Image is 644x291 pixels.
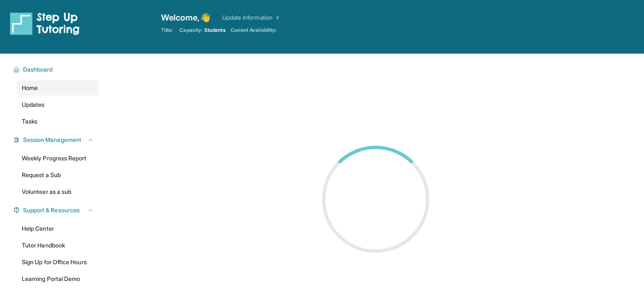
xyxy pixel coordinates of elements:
[22,100,45,109] span: Updates
[17,114,99,129] a: Tasks
[17,97,99,112] a: Updates
[17,271,99,286] a: Learning Portal Demo
[17,167,99,183] a: Request a Sub
[179,27,203,33] span: Capacity:
[17,221,99,236] a: Help Center
[23,136,81,144] span: Session Management
[17,238,99,253] a: Tutor Handbook
[17,184,99,199] a: Volunteer as a sub
[204,27,226,33] span: Students
[20,65,94,74] button: Dashboard
[22,117,37,126] span: Tasks
[20,136,94,144] button: Session Management
[161,27,173,33] span: Title:
[17,151,99,166] a: Weekly Progress Report
[10,12,80,35] img: logo
[273,13,281,22] img: Chevron Right
[161,12,210,23] span: Welcome, 👋
[23,206,80,214] span: Support & Resources
[23,65,53,74] span: Dashboard
[20,206,94,214] button: Support & Resources
[17,80,99,95] a: Home
[22,84,38,92] span: Home
[231,27,277,33] span: Current Availability:
[222,13,281,22] a: Update Information
[17,255,99,270] a: Sign Up for Office Hours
